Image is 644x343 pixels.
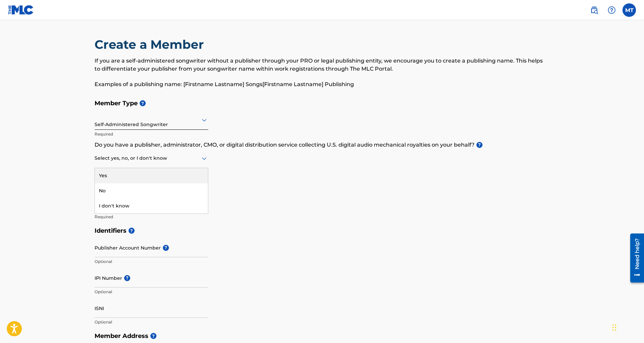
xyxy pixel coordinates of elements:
[95,57,549,73] p: If you are a self-administered songwriter without a publisher through your PRO or legal publishin...
[8,5,34,15] img: MLC Logo
[95,289,208,295] p: Optional
[95,319,208,325] p: Optional
[95,259,208,265] p: Optional
[129,228,135,234] span: ?
[163,245,169,251] span: ?
[95,37,207,52] h2: Create a Member
[95,112,208,128] div: Self-Administered Songwriter
[605,3,618,17] div: Help
[612,317,616,338] div: Drag
[95,198,208,214] div: I don't know
[95,183,208,198] div: No
[150,333,156,339] span: ?
[476,142,482,148] span: ?
[608,6,616,14] img: help
[140,100,146,106] span: ?
[625,231,644,285] iframe: Resource Center
[95,141,549,149] p: Do you have a publisher, administrator, CMO, or digital distribution service collecting U.S. digi...
[95,96,549,111] h5: Member Type
[124,275,130,281] span: ?
[622,3,636,17] div: User Menu
[590,6,598,14] img: search
[95,80,549,88] p: Examples of a publishing name: [Firstname Lastname] Songs[Firstname Lastname] Publishing
[95,214,208,220] p: Required
[95,131,208,137] p: Required
[95,179,549,194] h5: Member Name
[95,168,208,183] div: Yes
[95,224,549,238] h5: Identifiers
[610,311,644,343] iframe: Chat Widget
[587,3,601,17] a: Public Search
